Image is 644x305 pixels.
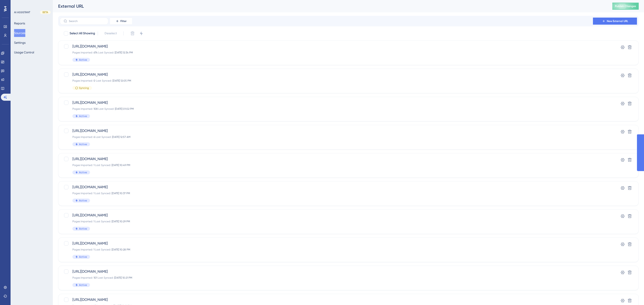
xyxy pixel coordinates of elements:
[115,51,133,54] span: [DATE] 12:34 PM
[94,135,95,139] span: 6
[105,31,117,36] span: Deselect
[72,128,589,133] span: [URL][DOMAIN_NAME]
[79,58,87,62] span: Active
[79,283,87,287] span: Active
[612,3,639,10] button: Publish Changes
[112,164,130,167] span: [DATE] 10:49 PM
[79,227,87,230] span: Active
[72,100,589,105] span: [URL][DOMAIN_NAME]
[79,171,87,174] span: Active
[72,51,589,54] div: Pages Imported: Last Synced:
[69,20,105,23] input: Search
[94,220,94,223] span: 1
[115,107,134,110] span: [DATE] 01:02 PM
[72,213,589,218] span: [URL][DOMAIN_NAME]
[40,11,51,14] div: BETA
[112,79,131,82] span: [DATE] 12:05 PM
[72,44,589,49] span: [URL][DOMAIN_NAME]
[94,276,97,279] span: 101
[72,135,589,139] div: Pages Imported: Last Synced:
[72,79,589,82] div: Pages Imported: Last Synced:
[120,19,127,23] span: Filter
[72,241,589,246] span: [URL][DOMAIN_NAME]
[114,276,132,279] span: [DATE] 10:21 PM
[72,297,589,302] span: [URL][DOMAIN_NAME]
[72,156,589,162] span: [URL][DOMAIN_NAME]
[94,248,94,251] span: 1
[615,4,636,8] span: Publish Changes
[94,79,95,82] span: 0
[94,107,98,110] span: 108
[72,163,589,167] div: Pages Imported: Last Synced:
[626,288,639,301] iframe: UserGuiding AI Assistant Launcher
[14,19,25,27] button: Reports
[14,11,30,14] div: AI ASSISTANT
[14,29,25,37] button: Sources
[101,29,121,37] button: Deselect
[79,199,87,202] span: Active
[72,269,589,274] span: [URL][DOMAIN_NAME]
[72,107,589,111] div: Pages Imported: Last Synced:
[72,192,589,195] div: Pages Imported: Last Synced:
[607,19,628,23] span: New External URL
[94,192,94,195] span: 1
[112,220,130,223] span: [DATE] 10:29 PM
[79,86,89,90] span: Syncing
[72,276,589,279] div: Pages Imported: Last Synced:
[14,39,26,47] button: Settings
[14,48,34,56] button: Usage Control
[72,248,589,251] div: Pages Imported: Last Synced:
[593,18,637,25] button: New External URL
[70,31,95,36] span: Select All Showing
[112,135,131,139] span: [DATE] 12:57 AM
[72,72,589,77] span: [URL][DOMAIN_NAME]
[72,220,589,223] div: Pages Imported: Last Synced:
[72,184,589,190] span: [URL][DOMAIN_NAME]
[94,164,94,167] span: 1
[58,3,601,9] div: External URL
[94,51,98,54] span: 674
[112,248,130,251] span: [DATE] 10:28 PM
[79,142,87,146] span: Active
[110,18,132,25] button: Filter
[79,255,87,259] span: Active
[112,192,130,195] span: [DATE] 10:37 PM
[79,114,87,118] span: Active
